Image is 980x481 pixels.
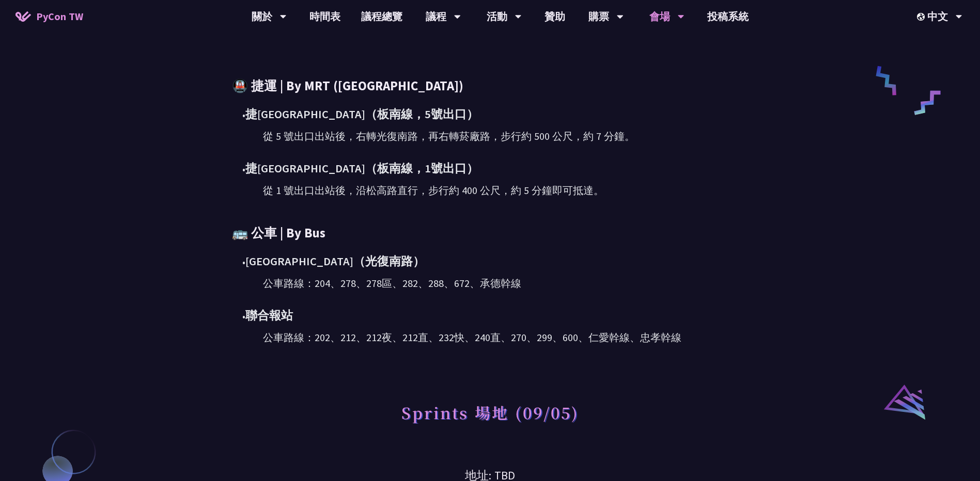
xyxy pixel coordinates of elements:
[401,397,579,428] h1: Sprints 場地 (09/05)
[242,105,749,123] div: 捷[GEOGRAPHIC_DATA]（板南線，5號出口）
[263,129,749,144] div: 從 5 號出口出站後，右轉光復南路，再右轉菸廠路，步行約 500 公尺，約 7 分鐘。
[232,224,749,242] h3: 🚌 公車 | By Bus
[242,311,245,322] span: •
[263,330,749,345] div: 公車路線：202、212、212夜、212直、232快、240直、270、299、600、仁愛幹線、忠孝幹線
[242,307,749,325] div: 聯合報站
[242,256,245,268] span: •
[263,183,749,198] div: 從 1 號出口出站後，沿松高路直行，步行約 400 公尺，約 5 分鐘即可抵達。
[232,77,749,95] h3: 🚇 捷運 | By MRT ([GEOGRAPHIC_DATA])
[263,276,749,291] div: 公車路線：204、278、278區、282、288、672、承德幹線
[15,11,31,22] img: Home icon of PyCon TW 2025
[242,164,245,175] span: •
[242,109,245,121] span: •
[242,159,749,178] div: 捷[GEOGRAPHIC_DATA]（板南線，1號出口）
[917,13,927,21] img: Locale Icon
[242,252,749,270] div: [GEOGRAPHIC_DATA]（光復南路）
[5,4,94,29] a: PyCon TW
[36,9,83,24] span: PyCon TW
